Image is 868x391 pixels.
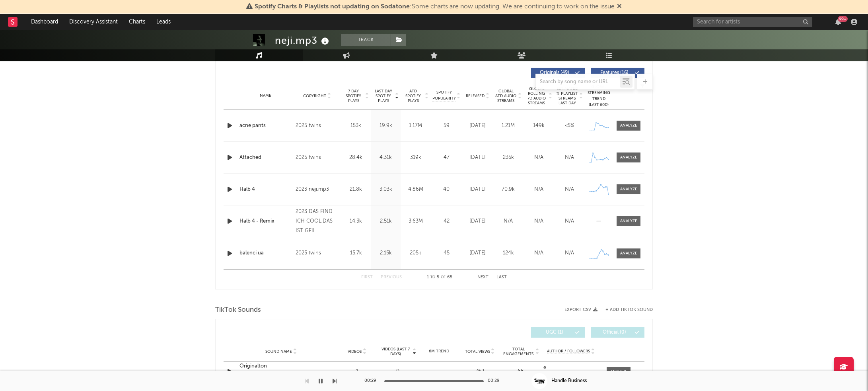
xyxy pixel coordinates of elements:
[556,186,583,194] div: N/A
[418,273,461,282] div: 1 5 65
[239,122,292,130] a: acne pants
[488,376,504,386] div: 00:29
[432,122,460,130] div: 59
[361,275,373,280] button: First
[432,249,460,257] div: 45
[296,121,339,131] div: 2025 twins
[464,217,491,225] div: [DATE]
[495,89,517,103] span: Global ATD Audio Streams
[343,154,369,162] div: 28.4k
[381,275,402,280] button: Previous
[464,122,491,130] div: [DATE]
[441,276,446,279] span: of
[403,122,428,130] div: 1.17M
[123,14,151,30] a: Charts
[596,330,633,335] span: Official ( 0 )
[536,70,573,75] span: Originals ( 49 )
[547,349,590,354] span: Author / Followers
[403,249,428,257] div: 205k
[556,249,583,257] div: N/A
[239,154,292,162] a: Attached
[239,217,292,225] a: Halb 4 - Remix
[556,86,578,106] span: Estimated % Playlist Streams Last Day
[464,186,491,194] div: [DATE]
[432,154,460,162] div: 47
[531,327,585,338] button: UGC(1)
[343,217,369,225] div: 14.3k
[597,308,653,312] button: + Add TikTok Sound
[373,249,399,257] div: 2.15k
[255,4,615,10] span: : Some charts are now updating. We are continuing to work on the issue
[239,93,292,99] div: Name
[495,122,522,130] div: 1.21M
[403,89,424,103] span: ATD Spotify Plays
[339,368,376,375] div: 1
[495,217,522,225] div: N/A
[502,368,539,375] div: 66
[525,249,552,257] div: N/A
[432,217,460,225] div: 42
[373,217,399,225] div: 2.51k
[275,34,331,47] div: neji.mp3
[255,4,410,10] span: Spotify Charts & Playlists not updating on Sodatone
[835,19,841,25] button: 99+
[543,365,546,370] strong: e
[525,186,552,194] div: N/A
[25,14,64,30] a: Dashboard
[296,185,339,194] div: 2023 neji.mp3
[239,370,255,378] div: Halb 4
[596,70,633,75] span: Features ( 16 )
[343,249,369,257] div: 15.7k
[525,217,552,225] div: N/A
[373,89,394,103] span: Last Day Spotify Plays
[495,186,522,194] div: 70.9k
[556,217,583,225] div: N/A
[373,122,399,130] div: 19.9k
[564,307,597,312] button: Export CSV
[531,68,585,78] button: Originals(49)
[239,249,292,257] a: balenci ua
[303,94,326,98] span: Copyright
[495,154,522,162] div: 235k
[556,154,583,162] div: N/A
[364,376,380,386] div: 00:29
[617,4,622,10] span: Dismiss
[403,217,428,225] div: 3.63M
[461,368,498,375] div: 762
[693,17,812,27] input: Search for artists
[464,154,491,162] div: [DATE]
[543,365,599,371] a: e
[215,305,261,315] span: TikTok Sounds
[373,154,399,162] div: 4.31k
[502,347,535,356] span: Total Engagements
[420,348,457,354] div: 6M Trend
[591,68,644,78] button: Features(16)
[341,34,391,46] button: Track
[587,84,611,108] div: Global Streaming Trend (Last 60D)
[838,16,848,22] div: 99 +
[551,377,587,385] div: Handle Business
[536,330,573,335] span: UGC ( 1 )
[536,79,620,85] input: Search by song name or URL
[296,207,339,236] div: 2023 DAS FIND ICH COOL,DAS IST GEIL
[525,86,547,106] span: Global Rolling 7D Audio Streams
[464,249,491,257] div: [DATE]
[466,94,485,98] span: Released
[265,349,292,354] span: Sound Name
[373,186,399,194] div: 3.03k
[556,122,583,130] div: <5%
[496,275,507,280] button: Last
[343,89,364,103] span: 7 Day Spotify Plays
[396,368,399,375] div: 0
[605,308,653,312] button: + Add TikTok Sound
[239,362,323,370] a: Originalton
[343,186,369,194] div: 21.8k
[296,248,339,258] div: 2025 twins
[465,349,490,354] span: Total Views
[477,275,488,280] button: Next
[296,153,339,162] div: 2025 twins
